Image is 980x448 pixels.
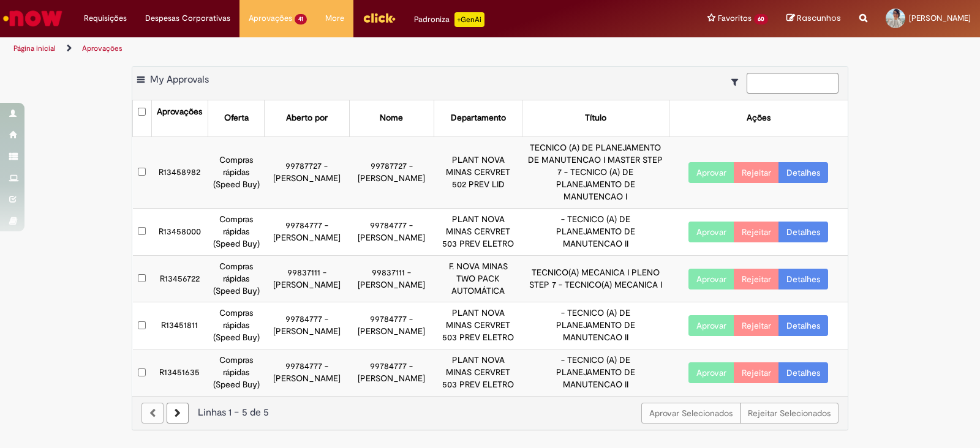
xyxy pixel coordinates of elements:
button: Rejeitar [734,362,779,383]
ul: Trilhas de página [9,37,644,60]
td: PLANT NOVA MINAS CERVRET 503 PREV ELETRO [434,208,522,255]
div: Departamento [451,112,506,124]
td: F. NOVA MINAS TWO PACK AUTOMÁTICA [434,255,522,302]
button: Aprovar [688,222,734,242]
span: Favoritos [718,12,752,24]
a: Detalhes [778,362,828,383]
td: 99837111 - [PERSON_NAME] [265,255,349,302]
p: +GenAi [454,12,484,27]
span: [PERSON_NAME] [909,13,971,23]
img: click_logo_yellow_360x200.png [363,9,396,27]
button: Aprovar [688,315,734,336]
img: ServiceNow [1,6,64,31]
span: Aprovações [249,12,292,24]
td: TECNICO(A) MECANICA I PLENO STEP 7 - TECNICO(A) MECANICA I [522,255,669,302]
td: Compras rápidas (Speed Buy) [208,302,265,349]
td: PLANT NOVA MINAS CERVRET 502 PREV LID [434,136,522,208]
a: Aprovações [82,43,123,53]
div: Aberto por [286,112,328,124]
span: Rascunhos [797,12,841,24]
td: Compras rápidas (Speed Buy) [208,208,265,255]
span: 41 [295,14,307,24]
button: Aprovar [688,162,734,183]
td: Compras rápidas (Speed Buy) [208,255,265,302]
a: Detalhes [778,315,828,336]
td: 99784777 - [PERSON_NAME] [349,208,434,255]
button: Aprovar [688,269,734,289]
div: Título [585,112,606,124]
div: Oferta [224,112,249,124]
a: Detalhes [778,222,828,242]
span: My Approvals [150,73,209,86]
td: 99784777 - [PERSON_NAME] [265,349,349,396]
td: R13456722 [151,255,208,302]
td: - TECNICO (A) DE PLANEJAMENTO DE MANUTENCAO II [522,302,669,349]
a: Detalhes [778,162,828,183]
button: Rejeitar [734,315,779,336]
td: Compras rápidas (Speed Buy) [208,349,265,396]
td: 99787727 - [PERSON_NAME] [349,136,434,208]
button: Rejeitar [734,222,779,242]
button: Rejeitar [734,269,779,289]
th: Aprovações [151,100,208,136]
td: Compras rápidas (Speed Buy) [208,136,265,208]
i: Mostrar filtros para: Suas Solicitações [731,78,744,86]
td: 99837111 - [PERSON_NAME] [349,255,434,302]
div: Linhas 1 − 5 de 5 [141,406,839,420]
a: Página inicial [13,43,56,53]
td: R13458000 [151,208,208,255]
td: 99784777 - [PERSON_NAME] [265,302,349,349]
div: Ações [747,112,771,124]
td: 99787727 - [PERSON_NAME] [265,136,349,208]
td: TECNICO (A) DE PLANEJAMENTO DE MANUTENCAO I MASTER STEP 7 - TECNICO (A) DE PLANEJAMENTO DE MANUTE... [522,136,669,208]
button: Rejeitar [734,162,779,183]
span: Despesas Corporativas [145,12,230,24]
button: Aprovar [688,362,734,383]
td: R13451811 [151,302,208,349]
div: Aprovações [157,106,202,118]
td: - TECNICO (A) DE PLANEJAMENTO DE MANUTENCAO II [522,208,669,255]
td: PLANT NOVA MINAS CERVRET 503 PREV ELETRO [434,349,522,396]
a: Detalhes [778,269,828,289]
span: More [325,12,344,24]
td: 99784777 - [PERSON_NAME] [265,208,349,255]
span: Requisições [84,12,127,24]
a: Rascunhos [786,13,841,24]
td: 99784777 - [PERSON_NAME] [349,302,434,349]
td: R13451635 [151,349,208,396]
div: Nome [380,112,403,124]
span: 60 [754,14,768,24]
td: R13458982 [151,136,208,208]
td: PLANT NOVA MINAS CERVRET 503 PREV ELETRO [434,302,522,349]
td: 99784777 - [PERSON_NAME] [349,349,434,396]
div: Padroniza [414,12,484,27]
td: - TECNICO (A) DE PLANEJAMENTO DE MANUTENCAO II [522,349,669,396]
